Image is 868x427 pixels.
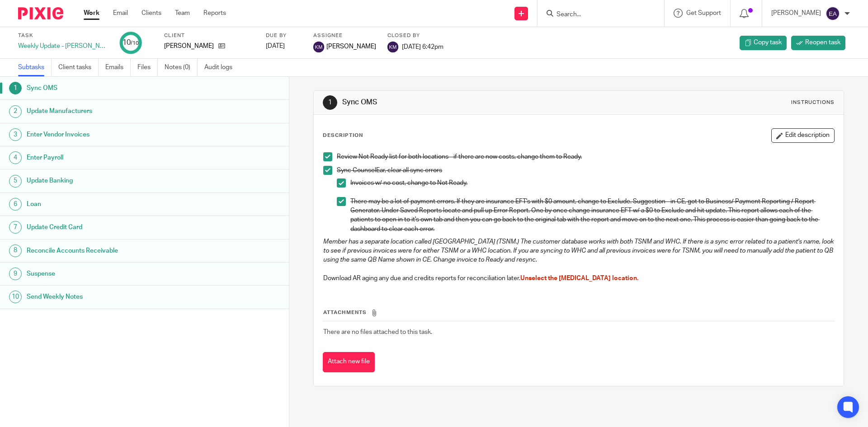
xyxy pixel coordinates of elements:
div: 10 [9,291,22,303]
label: Task [18,32,108,39]
p: [PERSON_NAME] [164,42,214,51]
div: 1 [9,82,22,94]
a: Email [113,9,128,18]
h1: Enter Vendor Invoices [27,128,196,141]
span: Copy task [754,38,782,47]
a: Reports [203,9,226,18]
label: Due by [266,32,302,39]
div: 9 [9,267,22,280]
span: There are no files attached to this task. [323,329,432,335]
a: Reopen task [791,36,845,50]
div: Weekly Update - [PERSON_NAME] [18,42,108,51]
p: There may be a lot of payment errors. If they are insurance EFT's with $0 amount, change to Exclu... [350,197,834,234]
p: Invoices w/ no cost, change to Not Ready. [350,178,834,188]
div: 8 [9,244,22,257]
a: Client tasks [58,59,99,76]
h1: Sync OMS [342,98,598,107]
div: 5 [9,175,22,188]
img: svg%3E [313,42,324,52]
a: Subtasks [18,59,52,76]
a: Clients [142,9,161,18]
div: Instructions [791,99,835,106]
div: 10 [123,38,139,48]
h1: Reconcile Accounts Receivable [27,244,196,258]
img: svg%3E [387,42,398,52]
span: [PERSON_NAME] [326,42,376,51]
a: Emails [105,59,131,76]
div: 7 [9,221,22,234]
a: Files [137,59,158,76]
p: Description [323,132,363,139]
span: Attachments [323,310,367,315]
h1: Send Weekly Notes [27,290,196,304]
p: Download AR aging any due and credits reports for reconciliation later. [323,274,834,283]
button: Edit description [771,128,835,143]
label: Client [164,32,255,39]
h1: Update Manufacturers [27,104,196,118]
span: Unselect the [MEDICAL_DATA] location. [520,275,638,282]
input: Search [556,11,637,19]
p: Review Not Ready list for both locations - if there are now costs, change them to Ready. [337,152,834,161]
p: [PERSON_NAME] [771,9,821,18]
div: 1 [323,95,337,110]
span: Get Support [686,10,721,16]
h1: Enter Payroll [27,151,196,164]
h1: Suspense [27,267,196,281]
img: svg%3E [826,6,840,21]
a: Notes (0) [165,59,198,76]
a: Copy task [740,36,787,50]
div: 4 [9,151,22,164]
em: Member has a separate location called [GEOGRAPHIC_DATA] (TSNM.) The customer database works with ... [323,239,835,263]
p: Sync CounselEar, clear all sync errors [337,166,834,175]
small: /10 [131,41,139,46]
span: [DATE] 6:42pm [402,43,443,50]
a: Work [84,9,99,18]
h1: Sync OMS [27,81,196,95]
h1: Loan [27,197,196,211]
button: Attach new file [323,352,375,372]
h1: Update Credit Card [27,221,196,234]
div: 2 [9,105,22,118]
h1: Update Banking [27,174,196,188]
a: Team [175,9,190,18]
div: 6 [9,198,22,211]
label: Closed by [387,32,443,39]
div: [DATE] [266,42,302,51]
span: Reopen task [805,38,840,47]
label: Assignee [313,32,376,39]
div: 3 [9,128,22,141]
a: Audit logs [204,59,239,76]
img: Pixie [18,7,63,19]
